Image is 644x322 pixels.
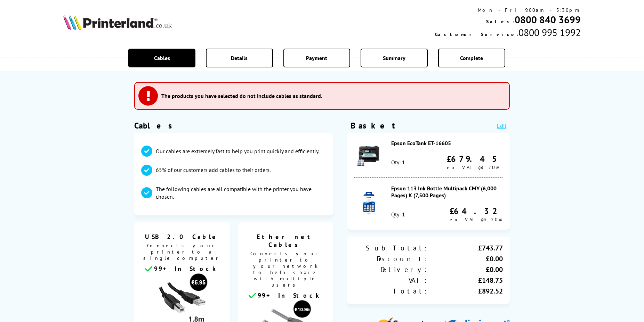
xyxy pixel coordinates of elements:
div: £679.45 [447,154,503,164]
div: £892.52 [428,287,503,296]
p: Our cables are extremely fast to help you print quickly and efficiently. [156,147,319,155]
span: Payment [306,55,327,61]
div: Total: [354,287,428,296]
span: Cables [154,55,170,61]
div: Delivery: [354,265,428,274]
img: Printerland Logo [63,15,172,30]
div: Qty: 1 [391,211,405,218]
h1: Cables [134,120,333,131]
div: £0.00 [428,265,503,274]
span: Details [231,55,248,61]
div: Sub Total: [354,243,428,253]
span: 99+ In Stock [154,265,219,273]
img: Epson EcoTank ET-16605 [357,142,381,167]
span: Sales: [486,18,515,25]
img: Epson 113 Ink Bottle Multipack CMY (6,000 Pages) K (7,500 Pages) [357,191,381,215]
a: Edit [497,122,506,129]
span: Summary [383,55,405,61]
div: £64.32 [450,206,503,216]
span: ex VAT @ 20% [447,164,499,171]
div: Discount: [354,254,428,263]
span: Connects your printer to your network to help share with multiple users [241,249,330,291]
span: 0800 995 1992 [518,26,581,39]
div: £0.00 [428,254,503,263]
span: ex VAT @ 20% [450,216,502,223]
span: Ethernet Cables [243,233,328,249]
div: £148.75 [428,276,503,285]
div: £743.77 [428,243,503,253]
p: 65% of our customers add cables to their orders. [156,166,271,174]
p: The following cables are all compatible with the printer you have chosen. [156,185,326,201]
div: Epson 113 Ink Bottle Multipack CMY (6,000 Pages) K (7,500 Pages) [391,185,503,199]
h3: The products you have selected do not include cables as standard. [161,92,322,99]
span: Complete [460,55,483,61]
span: 99+ In Stock [258,291,322,299]
div: Epson EcoTank ET-16605 [391,140,503,147]
div: Mon - Fri 9:00am - 5:30pm [435,7,581,13]
span: Connects your printer to a single computer [138,241,226,265]
div: Qty: 1 [391,159,405,166]
a: 0800 840 3699 [515,13,581,26]
div: Basket [351,120,396,131]
div: VAT: [354,276,428,285]
span: Customer Service: [435,31,518,38]
span: USB 2.0 Cable [139,233,225,241]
